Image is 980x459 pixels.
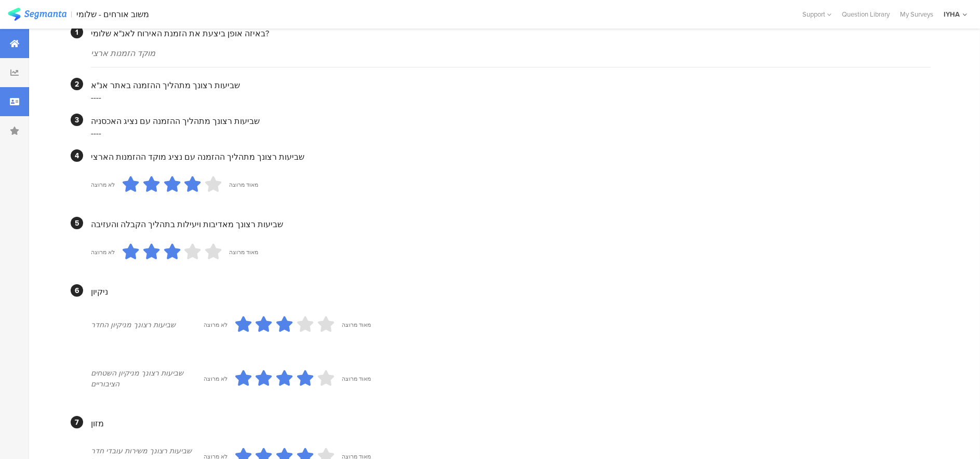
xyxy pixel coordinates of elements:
div: לא מרוצה [204,321,227,329]
div: 7 [71,416,83,428]
div: ---- [91,91,931,103]
a: My Surveys [895,9,938,19]
div: שביעות רצונך מאדיבות ויעילות בתהליך הקבלה והעזיבה [91,218,931,230]
div: מאוד מרוצה [342,321,371,329]
div: שביעות רצונך מתהליך ההזמנה עם נציג האכסניה [91,115,931,127]
div: שביעות רצונך מתהליך ההזמנה עם נציג מוקד ההזמנות הארצי [91,151,931,163]
div: Support [802,6,831,22]
div: מוקד הזמנות ארצי [91,47,931,59]
div: שביעות רצונך מניקיון השטחים הציבוריים [91,368,204,390]
div: מאוד מרוצה [342,374,371,383]
div: 3 [71,114,83,126]
div: ---- [91,127,931,139]
div: משוב אורחים - שלומי [76,9,149,19]
div: 2 [71,78,83,90]
div: לא מרוצה [91,248,115,256]
img: segmanta logo [8,8,66,21]
div: לא מרוצה [204,374,227,383]
div: באיזה אופן ביצעת את הזמנת האירוח לאנ"א שלומי? [91,27,931,39]
div: 6 [71,284,83,297]
a: Question Library [837,9,895,19]
div: שביעות רצונך מניקיון החדר [91,319,204,330]
div: מאוד מרוצה [229,180,258,189]
div: ניקיון [91,286,931,298]
div: לא מרוצה [91,180,115,189]
div: מאוד מרוצה [229,248,258,256]
div: 4 [71,149,83,162]
div: 5 [71,217,83,229]
div: | [71,8,72,20]
div: IYHA [944,9,960,19]
div: 1 [71,26,83,38]
div: שביעות רצונך מתהליך ההזמנה באתר אנ"א [91,79,931,91]
div: מזון [91,418,931,429]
